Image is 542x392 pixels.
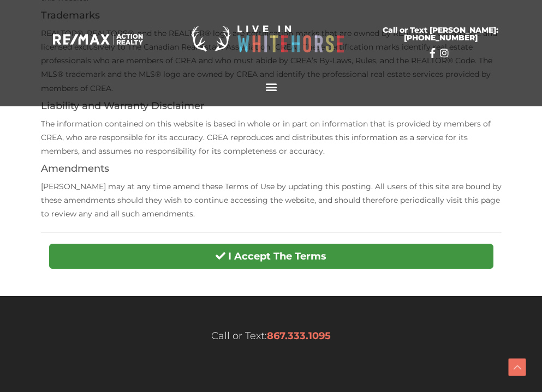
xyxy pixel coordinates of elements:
[41,117,502,159] p: The information contained on this website is based in whole or in part on information that is pro...
[228,250,326,262] strong: I Accept The Terms
[49,244,493,269] button: I Accept The Terms
[41,180,502,221] p: [PERSON_NAME] may at any time amend these Terms of Use by updating this posting. All users of thi...
[372,26,509,41] span: Call or Text [PERSON_NAME]: [PHONE_NUMBER]
[262,78,280,96] div: Menu Toggle
[16,329,526,343] p: Call or Text:
[41,164,502,174] h4: Amendments
[41,101,502,112] h4: Liability and Warranty Disclaimer
[359,20,522,48] a: Call or Text [PERSON_NAME]: [PHONE_NUMBER]
[267,330,331,342] a: 867.333.1095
